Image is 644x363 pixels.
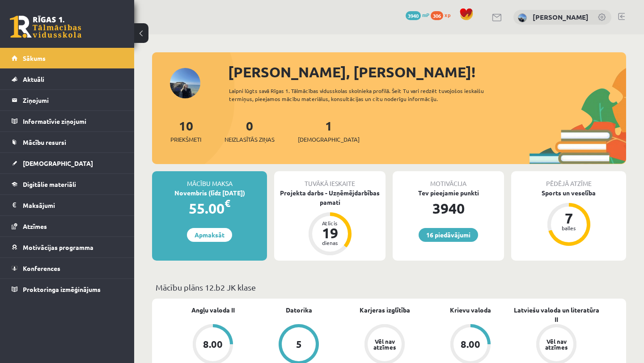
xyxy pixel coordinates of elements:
[372,338,397,350] div: Vēl nav atzīmes
[511,188,626,198] div: Sports un veselība
[12,279,123,300] a: Proktoringa izmēģinājums
[23,243,93,251] span: Motivācijas programma
[12,153,123,173] a: [DEMOGRAPHIC_DATA]
[187,228,232,242] a: Apmaksāt
[228,61,626,83] div: [PERSON_NAME], [PERSON_NAME]!
[298,118,360,144] a: 1[DEMOGRAPHIC_DATA]
[23,222,47,230] span: Atzīmes
[23,285,101,293] span: Proktoringa izmēģinājums
[317,240,343,245] div: dienas
[225,135,275,144] span: Neizlasītās ziņas
[12,132,123,152] a: Mācību resursi
[12,174,123,194] a: Digitālie materiāli
[422,11,429,18] span: mP
[431,11,443,20] span: 306
[23,138,66,146] span: Mācību resursi
[317,220,343,226] div: Atlicis
[12,195,123,215] a: Maksājumi
[12,111,123,131] a: Informatīvie ziņojumi
[317,226,343,240] div: 19
[274,171,386,188] div: Tuvākā ieskaite
[152,171,267,188] div: Mācību maksa
[225,197,230,210] span: €
[274,188,386,257] a: Projekta darbs - Uzņēmējdarbības pamati Atlicis 19 dienas
[23,195,123,215] legend: Maksājumi
[393,198,504,219] div: 3940
[152,198,267,219] div: 55.00
[23,54,46,62] span: Sākums
[296,339,302,349] div: 5
[23,75,44,83] span: Aktuāli
[12,258,123,279] a: Konferences
[555,225,582,231] div: balles
[12,216,123,236] a: Atzīmes
[156,281,623,293] p: Mācību plāns 12.b2 JK klase
[23,111,123,131] legend: Informatīvie ziņojumi
[406,11,429,18] a: 3940 mP
[286,305,312,315] a: Datorika
[461,339,480,349] div: 8.00
[225,118,275,144] a: 0Neizlasītās ziņas
[12,48,123,68] a: Sākums
[393,188,504,198] div: Tev pieejamie punkti
[298,135,360,144] span: [DEMOGRAPHIC_DATA]
[12,90,123,110] a: Ziņojumi
[23,264,60,272] span: Konferences
[12,69,123,89] a: Aktuāli
[23,90,123,110] legend: Ziņojumi
[419,228,478,242] a: 16 piedāvājumi
[170,118,201,144] a: 10Priekšmeti
[533,13,589,21] a: [PERSON_NAME]
[544,338,569,350] div: Vēl nav atzīmes
[555,211,582,225] div: 7
[393,171,504,188] div: Motivācija
[203,339,223,349] div: 8.00
[191,305,235,315] a: Angļu valoda II
[431,11,455,18] a: 306 xp
[513,305,599,324] a: Latviešu valoda un literatūra II
[511,171,626,188] div: Pēdējā atzīme
[450,305,491,315] a: Krievu valoda
[152,188,267,198] div: Novembris (līdz [DATE])
[23,159,93,167] span: [DEMOGRAPHIC_DATA]
[360,305,410,315] a: Karjeras izglītība
[406,11,421,20] span: 3940
[229,87,513,103] div: Laipni lūgts savā Rīgas 1. Tālmācības vidusskolas skolnieka profilā. Šeit Tu vari redzēt tuvojošo...
[518,13,527,22] img: Viktorija Ogreniča
[445,11,450,18] span: xp
[511,188,626,247] a: Sports un veselība 7 balles
[23,180,76,188] span: Digitālie materiāli
[170,135,201,144] span: Priekšmeti
[274,188,386,207] div: Projekta darbs - Uzņēmējdarbības pamati
[10,16,81,38] a: Rīgas 1. Tālmācības vidusskola
[12,237,123,257] a: Motivācijas programma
